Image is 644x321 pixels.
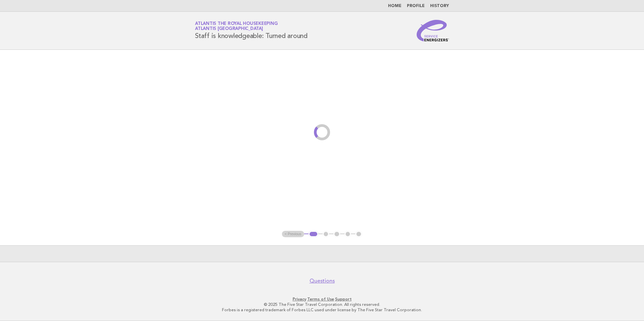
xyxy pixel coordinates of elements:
h1: Staff is knowledgeable: Turned around [195,22,308,39]
p: © 2025 The Five Star Travel Corporation. All rights reserved. [116,302,528,307]
img: Service Energizers [417,20,449,41]
a: Atlantis the Royal HousekeepingAtlantis [GEOGRAPHIC_DATA] [195,22,278,31]
a: History [430,4,449,8]
a: Terms of Use [307,297,334,301]
a: Home [388,4,401,8]
a: Support [335,297,352,301]
a: Profile [407,4,425,8]
p: · · [116,296,528,302]
a: Privacy [293,297,306,301]
span: Atlantis [GEOGRAPHIC_DATA] [195,27,263,31]
p: Forbes is a registered trademark of Forbes LLC used under license by The Five Star Travel Corpora... [116,307,528,313]
a: Questions [310,278,335,284]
